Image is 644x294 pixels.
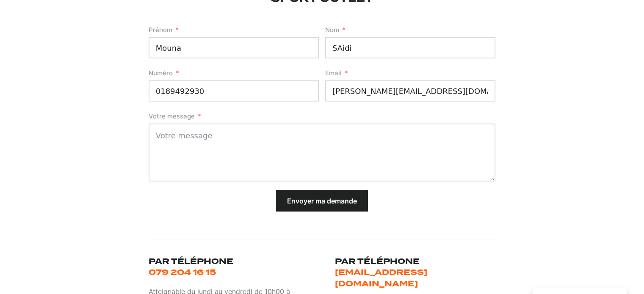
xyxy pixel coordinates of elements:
h3: Par téléphone [335,256,496,266]
label: Numéro [149,69,179,78]
label: Votre message [149,112,201,121]
a: [EMAIL_ADDRESS][DOMAIN_NAME] [335,267,496,289]
h3: Par téléphone [149,256,233,266]
textarea: Votre message [149,124,496,181]
a: 079 204 16 15 [149,267,216,278]
label: Email [325,69,348,78]
input: Numéro [149,80,319,102]
input: Nom [325,37,495,58]
input: Prénom [149,37,319,58]
input: Email [325,80,495,102]
label: Prénom [149,25,179,35]
label: Nom [325,25,345,35]
button: Envoyer ma demande [276,190,368,212]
